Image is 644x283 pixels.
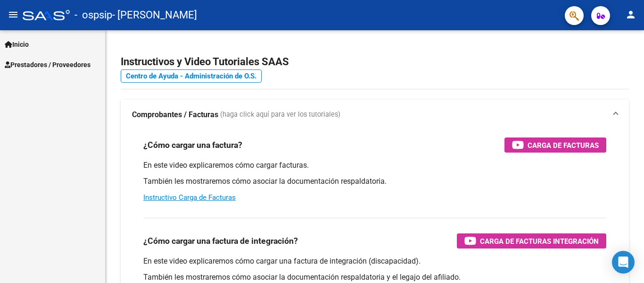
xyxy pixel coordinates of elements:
span: Carga de Facturas [528,139,599,151]
span: Carga de Facturas Integración [480,235,599,247]
p: En este video explicaremos cómo cargar una factura de integración (discapacidad). [143,256,606,266]
mat-expansion-panel-header: Comprobantes / Facturas (haga click aquí para ver los tutoriales) [121,100,629,130]
a: Centro de Ayuda - Administración de O.S. [121,69,262,83]
button: Carga de Facturas [504,137,606,153]
a: Instructivo Carga de Facturas [143,193,236,202]
span: Inicio [5,39,29,50]
p: También les mostraremos cómo asociar la documentación respaldatoria y el legajo del afiliado. [143,272,606,283]
h3: ¿Cómo cargar una factura de integración? [143,234,298,248]
h3: ¿Cómo cargar una factura? [143,138,242,152]
p: En este video explicaremos cómo cargar facturas. [143,160,606,171]
mat-icon: person [625,9,636,20]
button: Carga de Facturas Integración [457,233,606,249]
div: Open Intercom Messenger [612,251,635,274]
h2: Instructivos y Video Tutoriales SAAS [121,53,629,71]
strong: Comprobantes / Facturas [132,110,218,120]
span: Prestadores / Proveedores [5,60,91,70]
mat-icon: menu [8,9,19,20]
span: - ospsip [74,5,112,26]
span: (haga click aquí para ver los tutoriales) [220,110,340,120]
p: También les mostraremos cómo asociar la documentación respaldatoria. [143,176,606,187]
span: - [PERSON_NAME] [112,5,197,26]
